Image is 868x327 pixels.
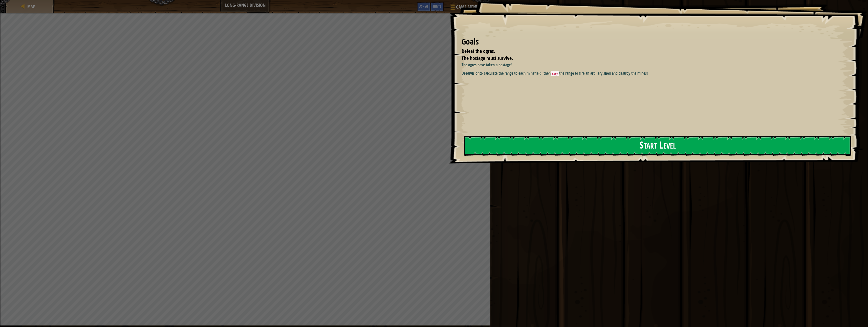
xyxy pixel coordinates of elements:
button: Game Menu [446,2,482,14]
li: Defeat the ogres. [455,48,849,55]
span: The hostage must survive. [462,55,513,62]
strong: division [467,70,480,76]
code: say [551,71,559,76]
a: Map [26,4,35,9]
p: The ogres have taken a hostage! [462,62,854,68]
span: Ask AI [419,4,428,9]
p: Use to calculate the range to each minefield, then the range to fire an artillery shell and destr... [462,70,854,76]
button: Ask AI [417,2,430,11]
li: The hostage must survive. [455,55,849,62]
div: Goals [462,36,850,48]
button: Start Level [464,136,851,156]
span: Hints [433,4,441,9]
span: Defeat the ogres. [462,48,495,54]
span: Map [27,4,35,9]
